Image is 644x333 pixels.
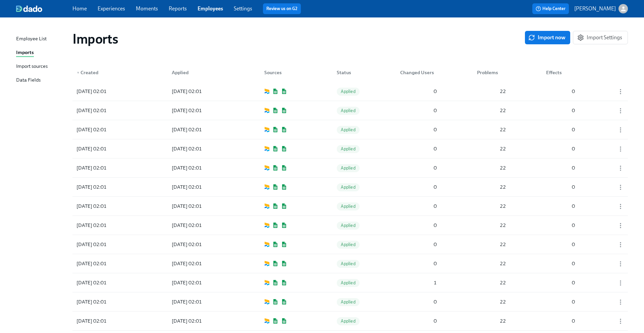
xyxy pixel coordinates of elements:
[337,89,359,94] span: Applied
[16,62,48,71] div: Import sources
[74,126,134,134] div: [DATE] 02:01
[74,164,134,172] div: [DATE] 02:01
[74,183,134,191] div: [DATE] 02:01
[530,34,566,41] span: Import now
[474,145,508,153] div: 22
[281,108,287,113] img: Google Sheets
[74,145,134,153] div: [DATE] 02:01
[264,203,270,209] img: Pingboard
[474,126,508,134] div: 22
[72,82,628,101] a: [DATE] 02:01[DATE] 02:01PingboardGoogle SheetsGoogle SheetsApplied0220
[474,106,508,114] div: 22
[281,299,287,304] img: Google Sheets
[72,31,118,47] h1: Imports
[264,89,270,94] img: Pingboard
[397,279,439,287] div: 1
[281,261,287,266] img: Google Sheets
[272,203,278,209] img: Google Sheets
[543,298,578,306] div: 0
[72,292,628,311] div: [DATE] 02:01[DATE] 02:01PingboardGoogle SheetsGoogle SheetsApplied0220
[337,108,359,113] span: Applied
[272,318,278,324] img: Google Sheets
[72,101,628,120] a: [DATE] 02:01[DATE] 02:01PingboardGoogle SheetsGoogle SheetsApplied0220
[281,280,287,285] img: Google Sheets
[263,3,301,14] button: Review us on G2
[169,259,227,268] div: [DATE] 02:01
[72,139,628,158] div: [DATE] 02:01[DATE] 02:01PingboardGoogle SheetsGoogle SheetsApplied0220
[543,202,578,210] div: 0
[397,317,439,325] div: 0
[474,259,508,268] div: 22
[474,164,508,172] div: 22
[272,127,278,132] img: Google Sheets
[16,5,42,12] img: dado
[16,5,72,12] a: dado
[397,106,439,114] div: 0
[264,184,270,190] img: Pingboard
[264,223,270,228] img: Pingboard
[169,279,227,287] div: [DATE] 02:01
[543,106,578,114] div: 0
[272,165,278,171] img: Google Sheets
[474,279,508,287] div: 22
[16,76,41,85] div: Data Fields
[474,298,508,306] div: 22
[74,202,134,210] div: [DATE] 02:01
[72,197,628,216] div: [DATE] 02:01[DATE] 02:01PingboardGoogle SheetsGoogle SheetsApplied0220
[536,5,566,12] span: Help Center
[272,108,278,113] img: Google Sheets
[397,164,439,172] div: 0
[72,120,628,139] div: [DATE] 02:01[DATE] 02:01PingboardGoogle SheetsGoogle SheetsApplied0220
[474,240,508,248] div: 22
[169,202,227,210] div: [DATE] 02:01
[198,5,223,12] a: Employees
[169,5,187,12] a: Reports
[543,240,578,248] div: 0
[72,273,628,292] a: [DATE] 02:01[DATE] 02:01PingboardGoogle SheetsGoogle SheetsApplied1220
[474,68,508,77] div: Problems
[474,183,508,191] div: 22
[472,66,508,79] div: Problems
[272,223,278,228] img: Google Sheets
[264,280,270,285] img: Pingboard
[74,221,134,229] div: [DATE] 02:01
[579,34,622,41] span: Import Settings
[474,202,508,210] div: 22
[337,204,359,209] span: Applied
[264,242,270,247] img: Pingboard
[334,68,365,77] div: Status
[281,127,287,132] img: Google Sheets
[272,261,278,266] img: Google Sheets
[337,242,359,247] span: Applied
[337,165,359,171] span: Applied
[541,66,578,79] div: Effects
[72,120,628,139] a: [DATE] 02:01[DATE] 02:01PingboardGoogle SheetsGoogle SheetsApplied0220
[74,68,134,77] div: Created
[532,3,569,14] button: Help Center
[74,87,134,95] div: [DATE] 02:01
[16,35,47,43] div: Employee List
[72,158,628,178] a: [DATE] 02:01[DATE] 02:01PingboardGoogle SheetsGoogle SheetsApplied0220
[272,89,278,94] img: Google Sheets
[543,183,578,191] div: 0
[264,146,270,151] img: Pingboard
[264,165,270,171] img: Pingboard
[272,242,278,247] img: Google Sheets
[397,145,439,153] div: 0
[74,259,134,268] div: [DATE] 02:01
[16,35,67,43] a: Employee List
[72,5,87,12] a: Home
[331,66,365,79] div: Status
[169,164,227,172] div: [DATE] 02:01
[574,5,616,12] p: [PERSON_NAME]
[337,280,359,285] span: Applied
[16,49,34,57] div: Imports
[337,319,359,324] span: Applied
[72,312,628,330] div: [DATE] 02:01[DATE] 02:01PingboardGoogle SheetsGoogle SheetsApplied0220
[72,254,628,273] div: [DATE] 02:01[DATE] 02:01PingboardGoogle SheetsGoogle SheetsApplied0220
[543,145,578,153] div: 0
[264,108,270,113] img: Pingboard
[72,197,628,216] a: [DATE] 02:01[DATE] 02:01PingboardGoogle SheetsGoogle SheetsApplied0220
[169,240,227,248] div: [DATE] 02:01
[169,106,227,114] div: [DATE] 02:01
